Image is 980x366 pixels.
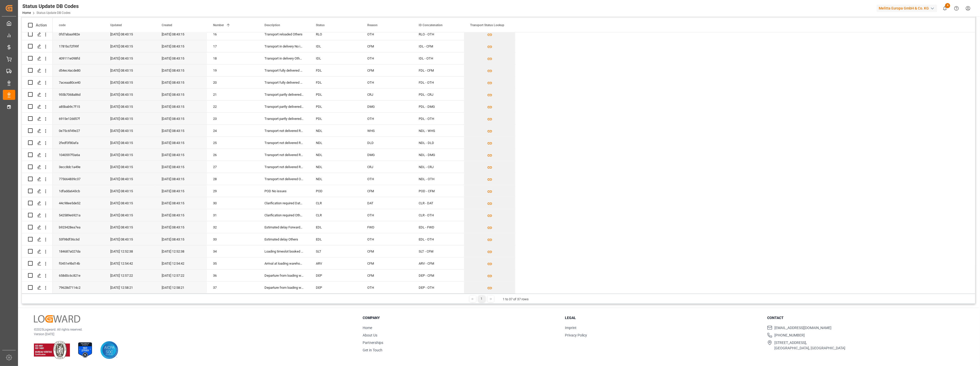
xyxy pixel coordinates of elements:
div: [DATE] 08:43:15 [104,173,155,185]
div: [DATE] 08:43:15 [104,149,155,161]
div: Transport reloaded Others [258,28,310,40]
img: ISO 9001 & ISO 14001 Certification [34,341,70,359]
div: [DATE] 08:43:15 [155,233,207,245]
div: Press SPACE to select this row. [53,89,515,101]
div: IDL [310,40,361,52]
div: NDL - CRJ [413,161,464,173]
div: Press SPACE to select this row. [22,282,53,294]
div: [DATE] 08:43:15 [104,209,155,221]
div: 36 [207,269,258,281]
div: CLR - DAT [413,197,464,209]
div: Press SPACE to select this row. [53,209,515,221]
div: [DATE] 08:43:15 [104,161,155,173]
div: [DATE] 08:43:15 [104,197,155,209]
div: CFM [361,257,413,269]
div: Transport partly delivered Others [258,113,310,124]
div: Press SPACE to select this row. [22,149,53,161]
div: PDL - OTH [413,113,464,124]
div: 53f98df36c6d [53,233,104,245]
div: Transport partly delivered Reason: Damaged goods [258,101,310,112]
div: [DATE] 12:52:38 [155,245,207,257]
a: Home [363,326,372,330]
div: POD [310,185,361,197]
div: WHS [361,125,413,137]
div: 1 [479,296,485,302]
div: NDL - DMG [413,149,464,161]
div: NDL [310,137,361,149]
div: Press SPACE to select this row. [53,28,515,40]
span: Updated [110,23,122,27]
div: 32 [207,221,258,233]
div: 25 [207,137,258,149]
div: 1 to 37 of 37 rows [503,297,529,302]
div: 184687a027da [53,245,104,257]
div: CFM [361,64,413,76]
a: Imprint [565,326,576,330]
div: 21 [207,89,258,100]
div: 20 [207,76,258,88]
div: OTH [361,52,413,64]
div: FDL - OTH [413,76,464,88]
div: Press SPACE to select this row. [53,269,515,282]
div: Press SPACE to select this row. [53,101,515,113]
div: 18 [207,52,258,64]
div: POD - CFM [413,185,464,197]
div: Press SPACE to select this row. [53,125,515,137]
div: DMG [361,101,413,112]
div: [DATE] 08:43:15 [104,64,155,76]
div: [DATE] 08:43:15 [104,221,155,233]
div: Press SPACE to select this row. [53,64,515,76]
span: [PHONE_NUMBER] [774,333,805,338]
div: 26 [207,149,258,161]
div: DMG [361,149,413,161]
div: 33 [207,233,258,245]
div: 34 [207,245,258,257]
div: Press SPACE to select this row. [53,52,515,64]
div: [DATE] 08:43:15 [104,76,155,88]
div: Press SPACE to select this row. [22,209,53,221]
span: Description [264,23,280,27]
div: CFM [361,245,413,257]
div: DLD [361,137,413,149]
div: Press SPACE to select this row. [53,257,515,269]
div: Loading timeslot booked No issues [258,245,310,257]
div: [DATE] 08:43:15 [155,149,207,161]
span: Created [162,23,172,27]
div: 37 [207,282,258,293]
div: 1040597f0a6a [53,149,104,161]
div: Action [36,23,47,27]
div: Press SPACE to select this row. [53,137,515,149]
div: 3ecc8dc1a49e [53,161,104,173]
div: PDL [310,113,361,124]
div: [DATE] 08:43:15 [155,76,207,88]
div: Transport not delivered Reason: Truck delayed [258,137,310,149]
a: Partnerships [363,341,383,345]
div: PDL - DMG [413,101,464,112]
div: [DATE] 08:43:15 [155,52,207,64]
span: Reason [367,23,378,27]
div: IDL - OTH [413,52,464,64]
div: CFM [361,269,413,281]
div: 7aceaa80ce40 [53,76,104,88]
button: Help Center [951,3,962,14]
div: [DATE] 12:54:42 [155,257,207,269]
div: [DATE] 08:43:15 [104,28,155,40]
div: 19 [207,64,258,76]
div: Transport not delivered Reason: Damaged goods [258,149,310,161]
div: [DATE] 08:43:15 [104,185,155,197]
div: Press SPACE to select this row. [22,161,53,173]
div: [DATE] 08:43:15 [155,209,207,221]
div: NDL [310,125,361,137]
div: Press SPACE to select this row. [53,197,515,209]
div: Press SPACE to select this row. [22,233,53,245]
div: OTH [361,209,413,221]
div: IDL [310,52,361,64]
div: Transport partly delivered Reason: Customer rejection [258,89,310,100]
a: Get in Touch [363,348,382,352]
div: [DATE] 08:43:15 [155,125,207,137]
div: CRJ [361,161,413,173]
div: NDL [310,173,361,185]
div: d54ec4acde80 [53,64,104,76]
p: Version [DATE] [34,332,350,336]
div: 28 [207,173,258,185]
